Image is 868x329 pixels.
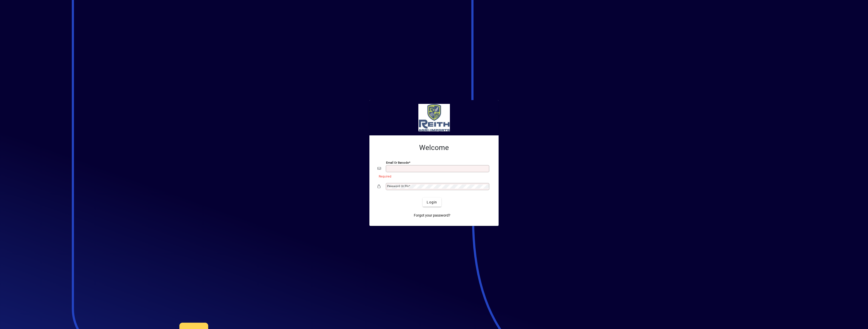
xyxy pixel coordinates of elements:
[412,211,452,220] a: Forgot your password?
[427,200,437,205] span: Login
[387,184,409,188] mat-label: Password or Pin
[377,143,491,152] h2: Welcome
[414,213,450,218] span: Forgot your password?
[379,173,486,179] mat-error: Required
[423,198,441,207] button: Login
[386,161,409,164] mat-label: Email or Barcode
